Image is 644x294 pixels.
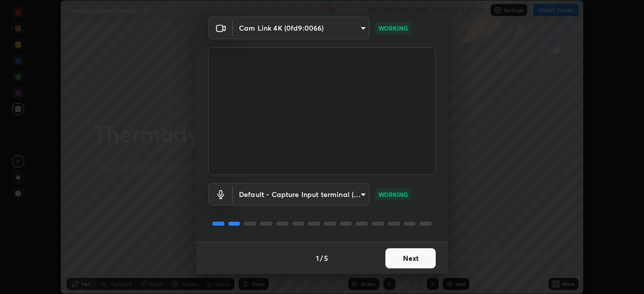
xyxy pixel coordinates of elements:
h4: 5 [324,253,328,263]
h4: 1 [316,253,319,263]
h4: / [320,253,323,263]
div: Cam Link 4K (0fd9:0066) [233,17,369,39]
p: WORKING [378,24,408,33]
p: WORKING [378,190,408,199]
div: Cam Link 4K (0fd9:0066) [233,183,369,206]
button: Next [385,248,436,268]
